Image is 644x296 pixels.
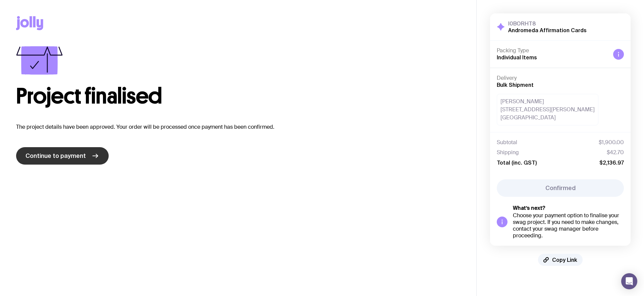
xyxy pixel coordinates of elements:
[513,212,624,239] div: Choose your payment option to finalise your swag project. If you need to make changes, contact yo...
[497,94,598,125] div: [PERSON_NAME] [STREET_ADDRESS][PERSON_NAME] [GEOGRAPHIC_DATA]
[497,149,519,156] span: Shipping
[508,20,587,27] h3: I0BORHT8
[497,75,624,81] h4: Delivery
[538,254,583,266] button: Copy Link
[497,179,624,197] button: Confirmed
[508,27,587,34] h2: Andromeda Affirmation Cards
[16,147,109,165] a: Continue to payment
[497,139,517,146] span: Subtotal
[16,85,460,107] h1: Project finalised
[552,256,577,263] span: Copy Link
[607,149,624,156] span: $42.70
[497,47,608,54] h4: Packing Type
[16,123,460,131] p: The project details have been approved. Your order will be processed once payment has been confir...
[497,54,537,60] span: Individual Items
[25,152,86,160] span: Continue to payment
[497,82,534,88] span: Bulk Shipment
[513,205,624,212] h5: What’s next?
[497,159,537,166] span: Total (inc. GST)
[599,139,624,146] span: $1,900.00
[599,159,624,166] span: $2,136.97
[621,273,637,289] div: Open Intercom Messenger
